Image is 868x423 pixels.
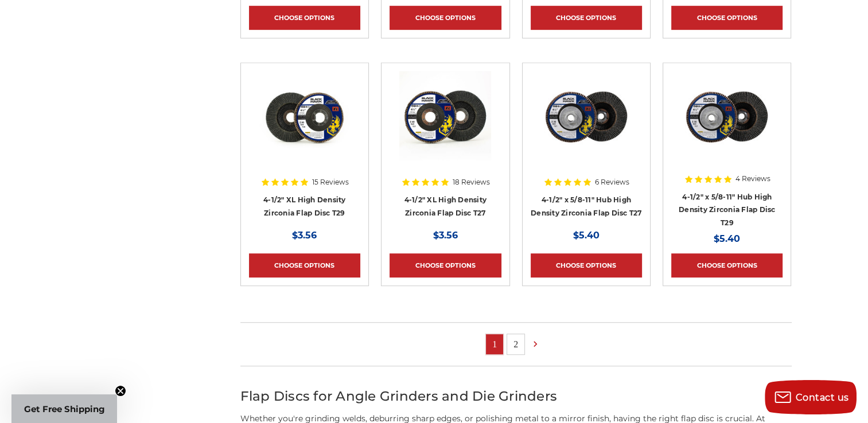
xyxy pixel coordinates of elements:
a: 4-1/2" XL High Density Zirconia Flap Disc T27 [404,195,487,217]
a: high density flap disc with screw hub [531,71,642,182]
img: Zirconia flap disc with screw hub [681,71,773,163]
img: 4-1/2" XL High Density Zirconia Flap Disc T29 [259,71,351,163]
a: Choose Options [531,253,642,277]
img: high density flap disc with screw hub [540,71,632,163]
a: Choose Options [249,253,360,277]
h2: Flap Discs for Angle Grinders and Die Grinders [240,386,792,406]
span: $3.56 [292,230,317,241]
span: $3.56 [433,230,458,241]
a: 4-1/2" x 5/8-11" Hub High Density Zirconia Flap Disc T29 [679,193,776,227]
span: $5.40 [714,233,740,244]
span: $5.40 [573,230,600,241]
button: Contact us [765,380,857,414]
a: 4-1/2" XL High Density Zirconia Flap Disc T27 [390,71,501,182]
a: Choose Options [671,6,783,30]
span: Get Free Shipping [24,404,105,414]
a: Choose Options [249,6,360,30]
div: Get Free ShippingClose teaser [11,394,117,423]
a: 4-1/2" x 5/8-11" Hub High Density Zirconia Flap Disc T27 [531,195,642,217]
img: 4-1/2" XL High Density Zirconia Flap Disc T27 [399,71,491,163]
a: 1 [486,334,503,354]
a: 2 [507,334,524,354]
span: 15 Reviews [312,179,349,186]
button: Close teaser [115,385,126,397]
a: Choose Options [390,253,501,277]
a: Choose Options [671,253,783,277]
a: 4-1/2" XL High Density Zirconia Flap Disc T29 [249,71,360,182]
a: Zirconia flap disc with screw hub [671,71,783,182]
span: 18 Reviews [453,179,490,186]
span: Contact us [796,392,849,403]
a: Choose Options [531,6,642,30]
a: Choose Options [390,6,501,30]
span: 6 Reviews [595,179,629,186]
a: 4-1/2" XL High Density Zirconia Flap Disc T29 [263,195,346,217]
